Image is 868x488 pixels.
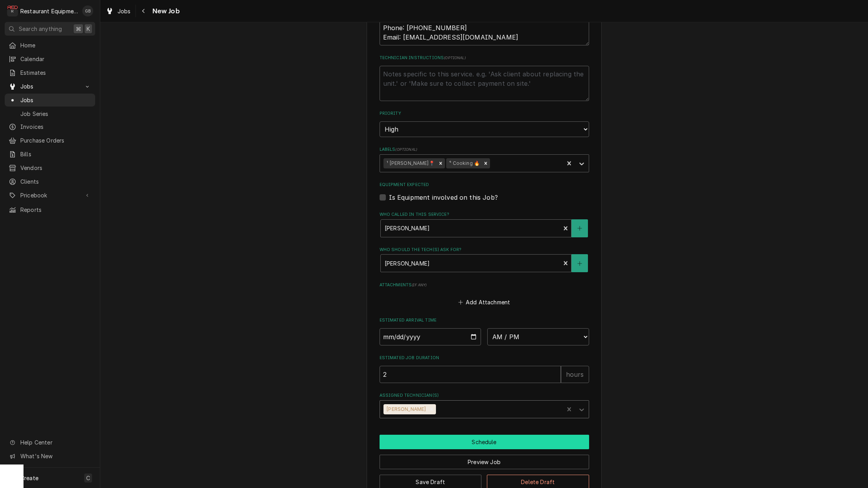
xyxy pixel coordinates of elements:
[380,355,589,383] div: Estimated Job Duration
[7,5,18,16] div: R
[5,134,95,147] a: Purchase Orders
[20,164,91,172] span: Vendors
[380,392,589,418] div: Assigned Technician(s)
[86,474,90,482] span: C
[5,52,95,65] a: Calendar
[5,94,95,107] a: Jobs
[87,25,90,33] span: K
[20,96,91,104] span: Jobs
[380,247,589,253] label: Who should the tech(s) ask for?
[7,5,18,16] div: Restaurant Equipment Diagnostics's Avatar
[380,282,589,288] label: Attachments
[380,146,589,172] div: Labels
[82,5,93,16] div: Gary Beaver's Avatar
[380,355,589,361] label: Estimated Job Duration
[380,146,589,153] label: Labels
[380,435,589,449] button: Schedule
[20,177,91,186] span: Clients
[571,254,588,272] button: Create New Contact
[380,182,589,188] label: Equipment Expected
[444,56,466,60] span: ( optional )
[380,110,589,137] div: Priority
[20,69,91,77] span: Estimates
[380,328,481,345] input: Date
[380,182,589,202] div: Equipment Expected
[20,110,91,118] span: Job Series
[380,55,589,101] div: Technician Instructions
[380,282,589,308] div: Attachments
[380,392,589,399] label: Assigned Technician(s)
[5,66,95,79] a: Estimates
[20,136,91,145] span: Purchase Orders
[150,6,180,16] span: New Job
[412,283,427,287] span: ( if any )
[20,150,91,158] span: Bills
[20,41,91,49] span: Home
[19,25,62,33] span: Search anything
[137,5,150,17] button: Navigate back
[380,317,589,345] div: Estimated Arrival Time
[380,435,589,449] div: Button Group Row
[5,161,95,174] a: Vendors
[383,404,427,414] div: [PERSON_NAME]
[5,39,95,52] a: Home
[20,452,90,460] span: What's New
[380,317,589,324] label: Estimated Arrival Time
[561,366,589,383] div: hours
[5,22,95,36] button: Search anything⌘K
[103,5,134,18] a: Jobs
[20,438,90,446] span: Help Center
[20,206,91,214] span: Reports
[82,5,93,16] div: GB
[380,449,589,469] div: Button Group Row
[457,297,512,308] button: Add Attachment
[5,189,95,202] a: Go to Pricebook
[20,82,80,90] span: Jobs
[380,455,589,469] button: Preview Job
[20,7,78,15] div: Restaurant Equipment Diagnostics
[5,80,95,93] a: Go to Jobs
[5,120,95,133] a: Invoices
[577,226,582,231] svg: Create New Contact
[20,55,91,63] span: Calendar
[577,261,582,266] svg: Create New Contact
[383,158,436,168] div: ¹ [PERSON_NAME]📍
[436,158,445,168] div: Remove ¹ Beckley📍
[571,219,588,237] button: Create New Contact
[446,158,481,168] div: ⁴ Cooking 🔥
[380,211,589,237] div: Who called in this service?
[5,203,95,216] a: Reports
[5,450,95,463] a: Go to What's New
[20,191,80,199] span: Pricebook
[380,247,589,272] div: Who should the tech(s) ask for?
[5,436,95,449] a: Go to Help Center
[118,7,131,15] span: Jobs
[395,147,417,152] span: ( optional )
[20,475,38,481] span: Create
[481,158,490,168] div: Remove ⁴ Cooking 🔥
[76,25,81,33] span: ⌘
[5,148,95,161] a: Bills
[389,193,498,202] label: Is Equipment involved on this Job?
[5,175,95,188] a: Clients
[380,110,589,117] label: Priority
[487,328,589,345] select: Time Select
[380,55,589,61] label: Technician Instructions
[5,107,95,120] a: Job Series
[380,211,589,218] label: Who called in this service?
[427,404,436,414] div: Remove Chuck Almond
[20,123,91,131] span: Invoices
